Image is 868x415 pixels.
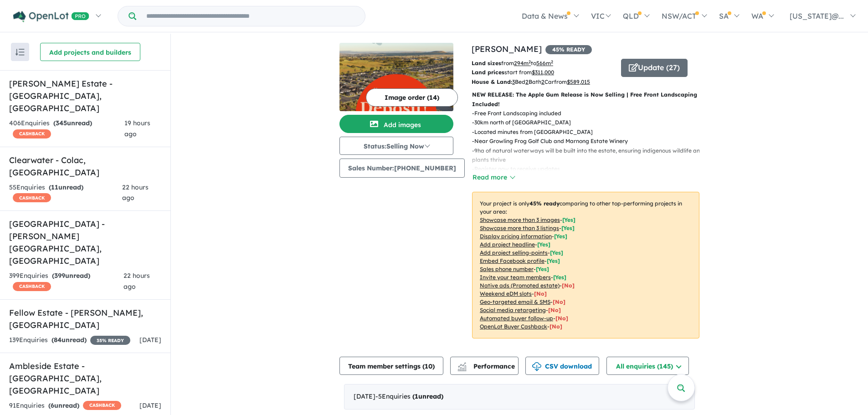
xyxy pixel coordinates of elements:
div: 406 Enquir ies [9,118,124,140]
p: - Register now to receive updates [472,164,707,174]
span: Performance [459,362,515,370]
strong: ( unread) [48,401,79,410]
p: - Located minutes from [GEOGRAPHIC_DATA] [472,128,707,137]
strong: ( unread) [412,392,443,400]
button: Read more [472,172,515,183]
h5: Fellow Estate - [PERSON_NAME] , [GEOGRAPHIC_DATA] [9,307,161,331]
span: CASHBACK [13,129,51,138]
span: 1 [415,392,418,400]
p: NEW RELEASE: The Apple Gum Release is Now Selling | Free Front Landscaping Included! [472,90,699,109]
span: 10 [425,362,432,370]
img: Matilda - Donnybrook [339,43,453,111]
h5: Ambleside Estate - [GEOGRAPHIC_DATA] , [GEOGRAPHIC_DATA] [9,360,161,397]
u: OpenLot Buyer Cashback [480,323,547,330]
span: 345 [56,119,67,127]
h5: Clearwater - Colac , [GEOGRAPHIC_DATA] [9,154,161,179]
img: line-chart.svg [458,362,466,367]
u: $ 311,000 [532,69,554,76]
u: 294 m [514,60,531,67]
p: - 30km north of [GEOGRAPHIC_DATA] [472,118,707,127]
u: Geo-targeted email & SMS [480,298,550,305]
img: Openlot PRO Logo White [13,11,89,22]
span: [ Yes ] [547,257,560,264]
button: Add images [339,115,453,133]
u: Weekend eDM slots [480,290,532,297]
u: Embed Facebook profile [480,257,544,264]
sup: 2 [529,59,531,64]
p: Your project is only comparing to other top-performing projects in your area: - - - - - - - - - -... [472,192,699,338]
span: [DATE] [139,401,161,410]
b: House & Land: [472,78,512,85]
span: [ Yes ] [550,249,563,256]
button: Image order (14) [366,88,458,107]
span: 6 [51,401,54,410]
sup: 2 [551,59,553,64]
span: [ Yes ] [537,241,550,248]
p: from [472,59,614,68]
button: Sales Number:[PHONE_NUMBER] [339,159,465,178]
button: Status:Selling Now [339,137,453,155]
b: Land prices [472,69,504,76]
img: sort.svg [15,49,25,56]
u: 2 [541,78,544,85]
span: CASHBACK [13,282,51,291]
strong: ( unread) [53,119,92,127]
div: 399 Enquir ies [9,271,123,292]
u: Add project headline [480,241,535,248]
u: Social media retargeting [480,307,546,313]
span: CASHBACK [13,193,51,202]
u: Sales phone number [480,266,534,272]
a: [PERSON_NAME] [472,44,542,54]
div: 91 Enquir ies [9,400,121,411]
button: Team member settings (10) [339,357,443,375]
button: Performance [450,357,519,375]
span: 19 hours ago [124,119,150,138]
img: bar-chart.svg [457,365,467,371]
span: - 5 Enquir ies [375,392,443,400]
u: 566 m [536,60,553,67]
p: Bed Bath Car from [472,77,614,87]
p: - Free Front Landscaping included [472,109,707,118]
p: - 9ha of natural waterways will be built into the estate, ensuring indigenous wildlife and plants... [472,146,707,165]
b: Land sizes [472,60,501,67]
span: 399 [54,272,65,280]
strong: ( unread) [52,272,90,280]
u: Add project selling-points [480,249,548,256]
input: Try estate name, suburb, builder or developer [138,6,363,26]
button: Add projects and builders [40,43,140,61]
strong: ( unread) [49,183,83,191]
u: $ 589,015 [567,78,590,85]
span: [No] [553,298,565,305]
div: 55 Enquir ies [9,182,122,204]
span: 45 % READY [545,45,592,54]
p: start from [472,68,614,77]
u: Showcase more than 3 listings [480,225,559,231]
span: to [531,60,553,67]
span: [ Yes ] [536,266,549,272]
span: [No] [562,282,575,289]
button: Update (27) [621,59,688,77]
span: [No] [555,315,568,322]
span: 22 hours ago [122,183,149,202]
img: download icon [532,362,541,371]
span: [DATE] [139,336,161,344]
u: Display pricing information [480,233,552,240]
span: CASHBACK [83,401,121,410]
strong: ( unread) [51,336,87,344]
button: All enquiries (145) [606,357,689,375]
p: - Near Growling Frog Golf Club and Marnong Estate Winery [472,137,707,146]
u: Native ads (Promoted estate) [480,282,560,289]
span: 84 [54,336,62,344]
span: [ Yes ] [562,216,575,223]
h5: [GEOGRAPHIC_DATA] - [PERSON_NAME][GEOGRAPHIC_DATA] , [GEOGRAPHIC_DATA] [9,218,161,267]
span: 11 [51,183,58,191]
span: [ Yes ] [553,274,566,281]
span: [US_STATE]@... [790,11,844,20]
div: [DATE] [344,384,695,410]
span: [No] [534,290,547,297]
h5: [PERSON_NAME] Estate - [GEOGRAPHIC_DATA] , [GEOGRAPHIC_DATA] [9,77,161,114]
span: [No] [548,307,561,313]
u: 2 [525,78,529,85]
u: Showcase more than 3 images [480,216,560,223]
